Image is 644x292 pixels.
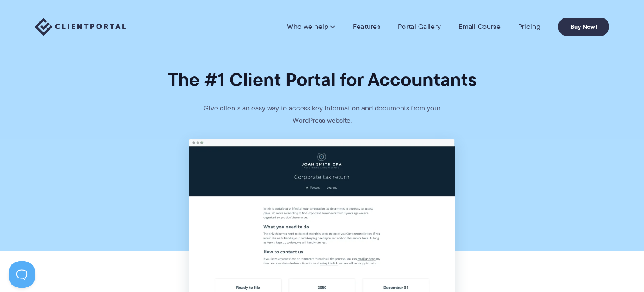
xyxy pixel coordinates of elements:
[558,18,609,36] a: Buy Now!
[190,102,454,139] p: Give clients an easy way to access key information and documents from your WordPress website.
[353,22,380,31] a: Features
[287,22,335,31] a: Who we help
[458,22,501,31] a: Email Course
[9,261,35,288] iframe: Toggle Customer Support
[518,22,540,31] a: Pricing
[398,22,441,31] a: Portal Gallery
